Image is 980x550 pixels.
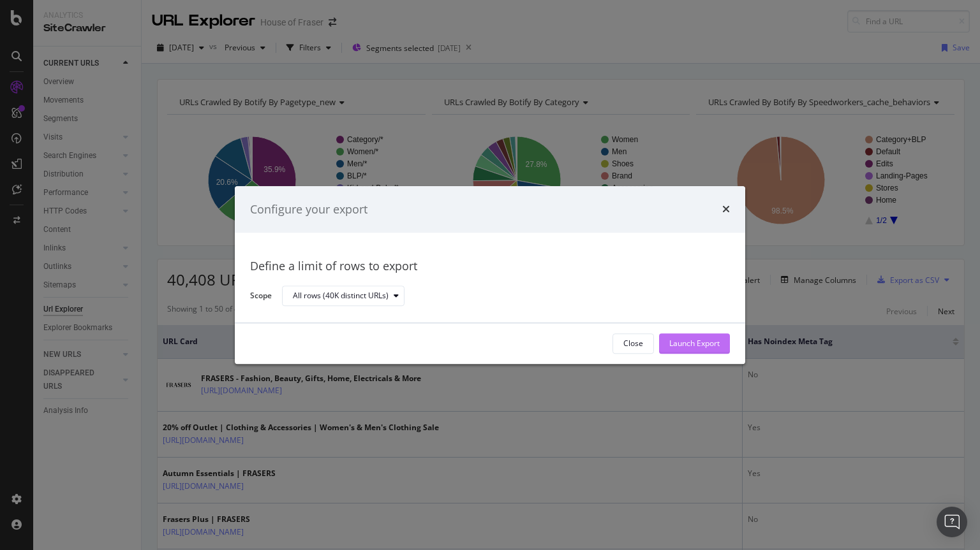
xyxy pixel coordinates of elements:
div: Open Intercom Messenger [937,507,967,537]
div: Close [623,338,643,349]
button: Close [612,333,654,354]
div: All rows (40K distinct URLs) [293,293,389,300]
div: Define a limit of rows to export [250,259,730,275]
div: modal [235,186,745,364]
div: Configure your export [250,201,367,218]
div: times [722,201,730,218]
div: Launch Export [669,338,720,349]
label: Scope [250,290,272,304]
button: Launch Export [659,333,730,354]
button: All rows (40K distinct URLs) [282,286,405,307]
